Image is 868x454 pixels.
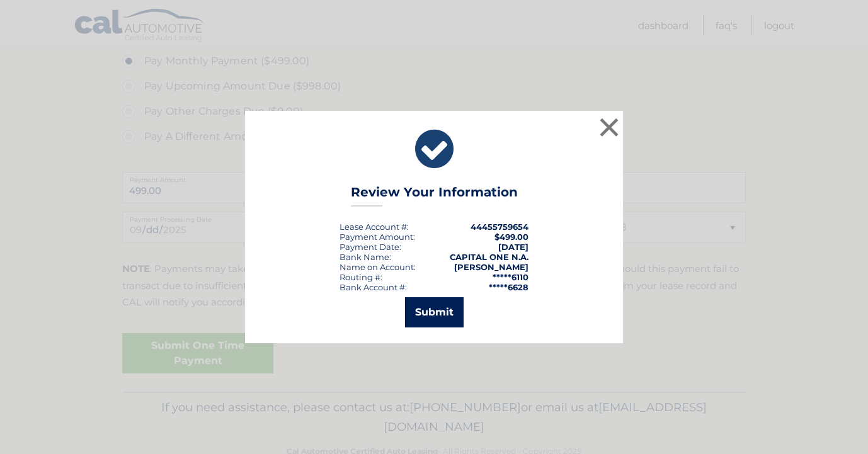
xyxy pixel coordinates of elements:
[471,222,528,232] strong: 44455759654
[454,262,528,272] strong: [PERSON_NAME]
[340,282,407,292] div: Bank Account #:
[340,242,399,252] span: Payment Date
[597,115,622,140] button: ×
[494,232,528,242] span: $499.00
[450,252,528,262] strong: CAPITAL ONE N.A.
[351,184,518,207] h3: Review Your Information
[340,262,416,272] div: Name on Account:
[405,297,464,327] button: Submit
[340,222,409,232] div: Lease Account #:
[340,252,391,262] div: Bank Name:
[340,242,401,252] div: :
[340,232,415,242] div: Payment Amount:
[340,272,382,282] div: Routing #:
[498,242,528,252] span: [DATE]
